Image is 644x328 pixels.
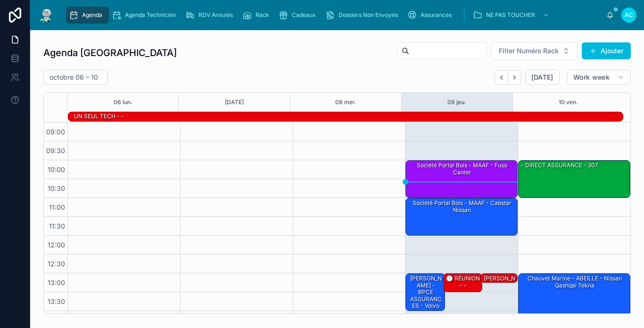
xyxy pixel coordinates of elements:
[335,93,356,112] button: 08 mer.
[406,274,444,311] div: [PERSON_NAME] - BPCE ASSURANCES - volvo v90
[447,93,466,112] button: 09 jeu.
[198,11,233,19] span: RDV Annulés
[125,11,176,19] span: Agenda Technicien
[405,7,458,24] a: Assurances
[292,11,316,19] span: Cadeaux
[559,93,578,112] button: 10 ven.
[73,112,125,121] div: UN SEUL TECH - -
[508,70,521,85] button: Next
[520,274,629,290] div: Chauvet Marine - ABEILLE - Nissan qashqai tekna
[44,147,67,155] span: 09:30
[45,165,67,173] span: 10:00
[45,184,67,192] span: 10:30
[256,11,269,19] span: Rack
[45,279,67,287] span: 13:00
[66,7,109,24] a: Agenda
[50,73,98,82] h2: octobre 06 – 10
[482,274,517,310] div: [PERSON_NAME] - BPCE ASSURANCES - Touran
[109,7,182,24] a: Agenda Technicien
[445,274,481,290] div: 🕒 RÉUNION - -
[525,70,560,85] button: [DATE]
[239,7,276,24] a: Rack
[582,42,631,59] button: Ajouter
[499,46,559,56] span: Filter Numéro Rack
[519,161,630,197] div: - DIRECT ASSURANCE - 307
[47,222,67,230] span: 11:30
[114,93,132,112] button: 06 lun.
[406,198,517,235] div: Société Portal bois - MAAF - cabstar nissan
[421,11,452,19] span: Assurances
[45,260,67,268] span: 12:30
[182,7,239,24] a: RDV Annulés
[491,42,578,60] button: Select Button
[444,274,482,292] div: 🕒 RÉUNION - -
[406,161,517,197] div: Société Portal bois - MAAF - Fuso canter
[339,11,398,19] span: Dossiers Non Envoyés
[47,203,67,211] span: 11:00
[625,11,633,19] span: AC
[495,70,508,85] button: Back
[45,241,67,249] span: 12:00
[225,93,244,112] button: [DATE]
[45,297,67,305] span: 13:30
[82,11,102,19] span: Agenda
[407,199,517,214] div: Société Portal bois - MAAF - cabstar nissan
[481,274,517,283] div: [PERSON_NAME] - BPCE ASSURANCES - Touran
[567,70,631,85] button: Work week
[38,8,55,23] img: App logo
[520,161,599,170] div: - DIRECT ASSURANCE - 307
[322,7,405,24] a: Dossiers Non Envoyés
[407,161,517,177] div: Société Portal bois - MAAF - Fuso canter
[573,73,610,82] span: Work week
[470,7,554,24] a: NE PAS TOUCHER
[276,7,322,24] a: Cadeaux
[43,46,177,59] h1: Agenda [GEOGRAPHIC_DATA]
[44,128,67,136] span: 09:00
[62,5,606,25] div: scrollable content
[531,73,553,82] span: [DATE]
[407,274,444,317] div: [PERSON_NAME] - BPCE ASSURANCES - volvo v90
[486,11,535,19] span: NE PAS TOUCHER
[73,112,125,121] div: UN SEUL TECH - -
